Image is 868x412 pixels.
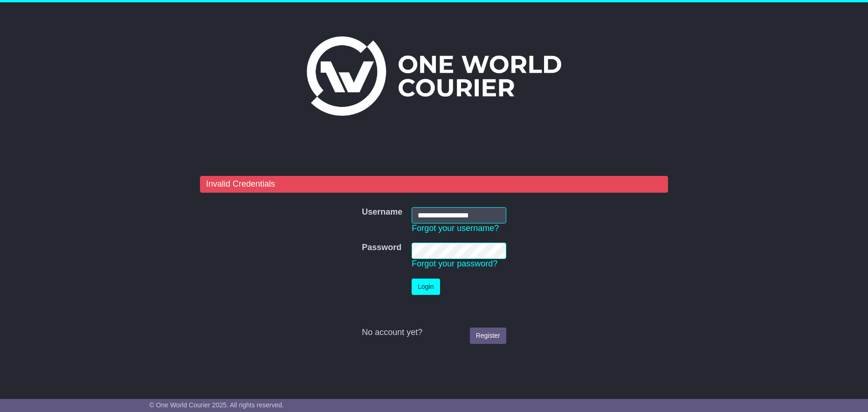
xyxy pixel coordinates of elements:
[307,36,561,116] img: One World
[200,176,668,193] div: Invalid Credentials
[412,223,499,233] a: Forgot your username?
[362,243,401,253] label: Password
[362,328,506,338] div: No account yet?
[412,259,497,268] a: Forgot your password?
[470,328,506,344] a: Register
[149,401,284,409] span: © One World Courier 2025. All rights reserved.
[412,279,440,295] button: Login
[362,207,402,217] label: Username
